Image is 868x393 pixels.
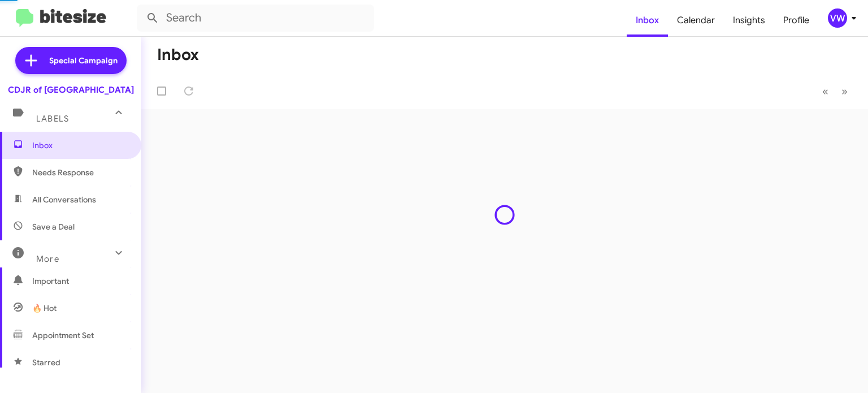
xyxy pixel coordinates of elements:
button: vw [818,8,856,28]
a: Inbox [627,4,668,37]
a: Calendar [668,4,724,37]
input: Search [137,5,374,32]
span: Needs Response [32,167,128,178]
span: Inbox [32,140,128,151]
span: More [36,254,59,264]
div: vw [828,8,847,28]
a: Special Campaign [15,47,127,74]
div: CDJR of [GEOGRAPHIC_DATA] [8,84,134,96]
span: Appointment Set [32,330,94,341]
span: Labels [36,114,69,124]
span: Save a Deal [32,221,75,232]
span: All Conversations [32,194,96,205]
span: Starred [32,357,60,368]
nav: Page navigation example [816,80,854,103]
span: » [841,84,848,98]
button: Next [835,80,854,103]
a: Insights [724,4,774,37]
button: Previous [815,80,835,103]
span: Special Campaign [49,55,118,66]
span: 🔥 Hot [32,303,57,314]
h1: Inbox [157,46,199,64]
a: Profile [774,4,818,37]
span: Important [32,275,128,287]
span: « [822,84,828,98]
